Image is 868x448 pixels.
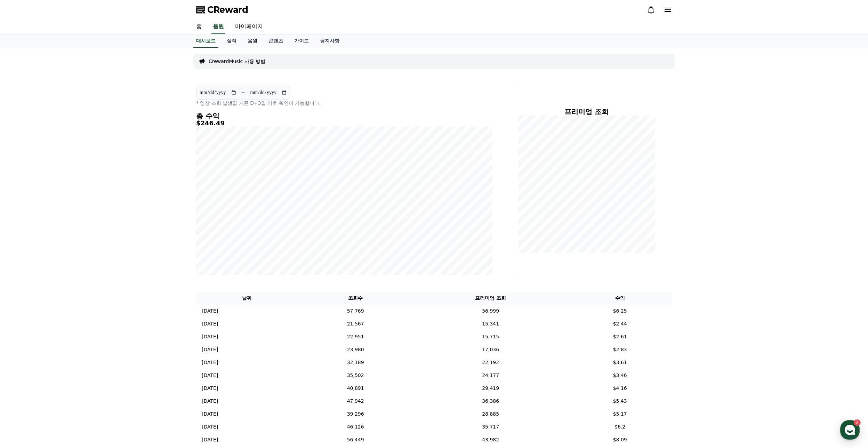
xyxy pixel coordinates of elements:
[242,34,263,48] a: 음원
[202,307,218,315] p: [DATE]
[90,221,134,238] a: 설정
[568,382,672,395] td: $4.16
[221,34,242,48] a: 실적
[568,356,672,369] td: $3.61
[64,231,72,237] span: 대화
[46,221,90,238] a: 2대화
[191,19,207,34] a: 홈
[413,356,568,369] td: 22,192
[413,421,568,433] td: 35,717
[413,395,568,408] td: 36,386
[107,231,116,237] span: 설정
[202,385,218,392] p: [DATE]
[413,369,568,382] td: 24,177
[518,108,655,116] h4: 프리미엄 조회
[568,330,672,343] td: $2.61
[298,421,413,433] td: 46,126
[196,120,492,127] h5: $246.49
[298,330,413,343] td: 22,951
[207,4,248,15] span: CReward
[568,433,672,446] td: $8.09
[202,333,218,340] p: [DATE]
[568,395,672,408] td: $5.43
[568,369,672,382] td: $3.46
[202,372,218,379] p: [DATE]
[413,317,568,330] td: 15,341
[568,343,672,356] td: $2.83
[568,305,672,317] td: $6.25
[196,292,298,305] th: 날짜
[202,346,218,353] p: [DATE]
[22,231,26,237] span: 홈
[71,220,73,226] span: 2
[202,398,218,405] p: [DATE]
[413,433,568,446] td: 43,982
[263,34,289,48] a: 콘텐츠
[298,382,413,395] td: 40,891
[196,100,492,107] p: * 영상 조회 발생일 기준 D+3일 이후 확인이 가능합니다.
[289,34,314,48] a: 가이드
[202,436,218,443] p: [DATE]
[298,408,413,421] td: 39,296
[196,112,492,120] h4: 총 수익
[193,34,218,48] a: 대시보드
[211,19,225,34] a: 음원
[298,292,413,305] th: 조회수
[2,221,46,238] a: 홈
[298,343,413,356] td: 23,980
[568,408,672,421] td: $5.17
[314,34,345,48] a: 공지사항
[202,359,218,366] p: [DATE]
[568,421,672,433] td: $6.2
[413,292,568,305] th: 프리미엄 조회
[202,320,218,328] p: [DATE]
[413,305,568,317] td: 56,999
[568,317,672,330] td: $2.44
[202,410,218,418] p: [DATE]
[241,88,246,97] p: ~
[298,356,413,369] td: 32,189
[209,58,265,65] a: CrewardMusic 사용 방법
[568,292,672,305] th: 수익
[298,305,413,317] td: 57,769
[413,330,568,343] td: 15,715
[413,382,568,395] td: 29,419
[413,343,568,356] td: 17,036
[196,4,248,15] a: CReward
[298,369,413,382] td: 35,502
[298,395,413,408] td: 47,942
[202,423,218,431] p: [DATE]
[230,19,268,34] a: 마이페이지
[298,433,413,446] td: 56,449
[298,317,413,330] td: 21,567
[413,408,568,421] td: 28,885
